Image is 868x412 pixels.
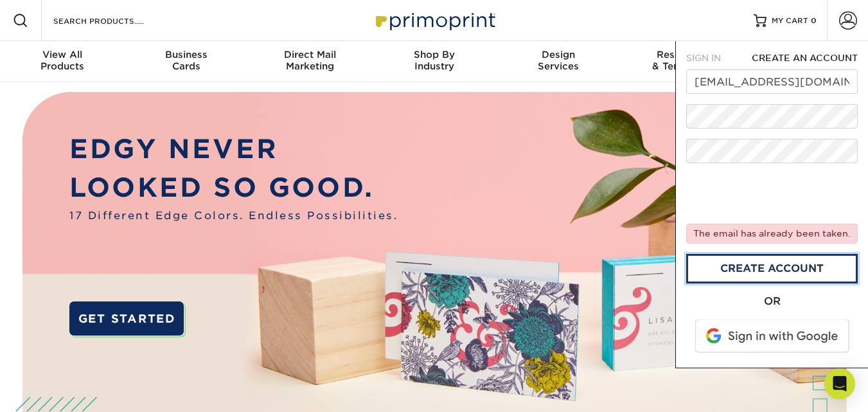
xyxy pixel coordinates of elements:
[372,41,496,82] a: Shop ByIndustry
[69,301,184,336] a: GET STARTED
[686,69,858,94] input: Email
[620,41,744,82] a: Resources& Templates
[124,49,248,72] div: Cards
[248,49,372,72] div: Marketing
[248,41,372,82] a: Direct MailMarketing
[124,49,248,60] span: Business
[620,49,744,60] span: Resources
[811,16,817,25] span: 0
[69,208,398,223] span: 17 Different Edge Colors. Endless Possibilities.
[824,368,855,399] div: Open Intercom Messenger
[124,41,248,82] a: BusinessCards
[496,49,620,72] div: Services
[496,49,620,60] span: Design
[686,254,858,283] a: create account
[372,49,496,60] span: Shop By
[52,13,177,28] input: SEARCH PRODUCTS.....
[752,53,858,63] span: CREATE AN ACCOUNT
[686,224,858,243] div: The email has already been taken.
[69,130,398,169] p: EDGY NEVER
[686,174,858,218] iframe: reCAPTCHA
[620,49,744,72] div: & Templates
[370,6,499,34] img: Primoprint
[496,41,620,82] a: DesignServices
[248,49,372,60] span: Direct Mail
[772,15,808,26] span: MY CART
[69,168,398,208] p: LOOKED SO GOOD.
[686,53,721,63] span: SIGN IN
[686,294,858,309] div: OR
[372,49,496,72] div: Industry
